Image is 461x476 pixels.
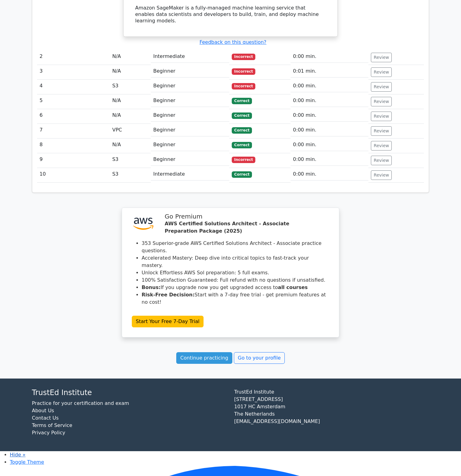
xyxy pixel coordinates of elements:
span: Correct [232,112,252,119]
td: VPC [110,124,151,139]
span: Correct [232,98,252,104]
span: Correct [232,142,252,148]
span: Incorrect [232,83,255,89]
td: 0:00 min. [291,153,369,166]
td: N/A [110,65,151,80]
h4: TrustEd Institute [32,388,227,397]
td: 0:00 min. [291,139,369,151]
a: Hide » [10,452,25,458]
td: N/A [110,139,151,153]
td: 0:00 min. [291,80,369,92]
td: 4 [37,80,110,94]
td: 0:00 min. [291,94,369,107]
td: 0:01 min. [291,65,369,78]
td: 0:00 min. [291,168,369,181]
div: TrustEd Institute [STREET_ADDRESS] 1017 HC Amsterdam The Netherlands [EMAIL_ADDRESS][DOMAIN_NAME] [230,388,433,441]
td: Beginner [151,139,229,151]
button: Review [371,53,392,62]
a: About Us [32,408,54,413]
span: Incorrect [232,54,255,60]
td: Beginner [151,94,229,107]
td: 3 [37,65,110,80]
td: Intermediate [151,50,229,63]
button: Review [371,97,392,106]
a: Terms of Service [32,422,72,428]
div: Amazon SageMaker is a fully-managed machine learning service that enables data scientists and dev... [135,5,326,24]
td: 2 [37,50,110,65]
button: Review [371,82,392,92]
td: N/A [110,50,151,65]
span: Incorrect [232,68,255,74]
a: Privacy Policy [32,430,65,436]
td: 5 [37,94,110,109]
td: 6 [37,109,110,124]
span: Incorrect [232,157,255,163]
a: Contact Us [32,415,59,421]
a: Continue practicing [176,352,232,364]
button: Review [371,170,392,180]
td: S3 [110,80,151,94]
td: 0:00 min. [291,50,369,63]
td: Beginner [151,65,229,78]
td: 8 [37,139,110,153]
td: Beginner [151,153,229,166]
button: Review [371,126,392,136]
td: Beginner [151,124,229,136]
td: 7 [37,124,110,139]
button: Review [371,67,392,77]
td: S3 [110,153,151,168]
td: S3 [110,168,151,183]
a: Practice for your certification and exam [32,400,129,406]
td: N/A [110,94,151,109]
td: 0:00 min. [291,109,369,122]
td: Beginner [151,80,229,92]
td: 10 [37,168,110,183]
a: Start Your Free 7-Day Trial [132,316,204,327]
a: Go to your profile [234,352,285,364]
td: 0:00 min. [291,124,369,136]
td: Intermediate [151,168,229,181]
button: Review [371,141,392,150]
td: 9 [37,153,110,168]
span: Correct [232,171,252,177]
td: N/A [110,109,151,124]
button: Review [371,156,392,165]
td: Beginner [151,109,229,122]
button: Review [371,112,392,121]
a: Feedback on this question? [200,39,266,45]
span: Correct [232,127,252,133]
